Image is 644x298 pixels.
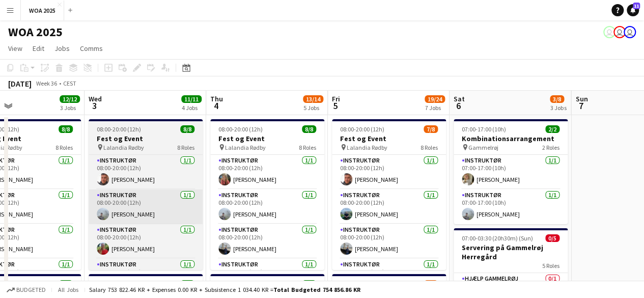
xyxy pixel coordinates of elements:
[330,100,340,112] span: 5
[63,79,76,87] div: CEST
[8,44,22,53] span: View
[210,189,324,224] app-card-role: Instruktør1/108:00-20:00 (12h)[PERSON_NAME]
[55,144,73,151] span: 8 Roles
[8,78,32,89] div: [DATE]
[34,79,59,87] span: Week 36
[545,125,559,133] span: 2/2
[603,26,615,38] app-user-avatar: Bettina Madsen
[421,144,438,151] span: 8 Roles
[218,125,263,133] span: 08:00-20:00 (12h)
[340,125,384,133] span: 08:00-20:00 (12h)
[89,189,203,224] app-card-role: Instruktør1/108:00-20:00 (12h)[PERSON_NAME]
[550,104,566,112] div: 3 Jobs
[303,95,323,103] span: 13/14
[210,155,324,189] app-card-role: Instruktør1/108:00-20:00 (12h)[PERSON_NAME]
[56,286,80,293] span: All jobs
[627,4,639,16] a: 11
[575,94,587,103] span: Sun
[210,119,324,270] app-job-card: 08:00-20:00 (12h)8/8Fest og Event Lalandia Rødby8 RolesInstruktør1/108:00-20:00 (12h)[PERSON_NAME...
[4,42,26,55] a: View
[624,26,636,38] app-user-avatar: Drift Drift
[60,95,80,103] span: 12/12
[454,243,568,261] h3: Servering på Gammelrøj Herregård
[347,144,387,151] span: Lalandia Rødby
[89,94,102,103] span: Wed
[550,95,564,103] span: 3/8
[210,94,223,103] span: Thu
[332,94,340,103] span: Fri
[468,144,498,151] span: Gammelrøj
[332,189,446,224] app-card-role: Instruktør1/108:00-20:00 (12h)[PERSON_NAME]
[425,104,444,112] div: 7 Jobs
[210,134,324,143] h3: Fest og Event
[454,119,568,224] app-job-card: 07:00-17:00 (10h)2/2Kombinationsarrangement Gammelrøj2 RolesInstruktør1/107:00-17:00 (10h)[PERSON...
[50,42,74,55] a: Jobs
[89,259,203,293] app-card-role: Instruktør1/108:00-20:00 (12h)
[332,224,446,259] app-card-role: Instruktør1/108:00-20:00 (12h)[PERSON_NAME]
[97,125,141,133] span: 08:00-20:00 (12h)
[209,100,223,112] span: 4
[89,155,203,189] app-card-role: Instruktør1/108:00-20:00 (12h)[PERSON_NAME]
[542,144,559,151] span: 2 Roles
[180,125,194,133] span: 8/8
[89,286,360,293] div: Salary 753 822.46 KR + Expenses 0.00 KR + Subsistence 1 034.40 KR =
[225,144,266,151] span: Lalandia Rødby
[80,44,103,53] span: Comms
[29,42,48,55] a: Edit
[332,155,446,189] app-card-role: Instruktør1/108:00-20:00 (12h)[PERSON_NAME]
[33,44,44,53] span: Edit
[87,100,102,112] span: 3
[454,189,568,224] app-card-role: Instruktør1/107:00-17:00 (10h)[PERSON_NAME]
[54,44,70,53] span: Jobs
[545,234,559,242] span: 0/5
[462,125,506,133] span: 07:00-17:00 (10h)
[76,42,107,55] a: Comms
[182,104,201,112] div: 4 Jobs
[462,234,533,242] span: 07:00-03:30 (20h30m) (Sun)
[424,125,438,133] span: 7/8
[89,224,203,259] app-card-role: Instruktør1/108:00-20:00 (12h)[PERSON_NAME]
[303,104,323,112] div: 5 Jobs
[574,100,587,112] span: 7
[454,155,568,189] app-card-role: Instruktør1/107:00-17:00 (10h)[PERSON_NAME]
[210,224,324,259] app-card-role: Instruktør1/108:00-20:00 (12h)[PERSON_NAME]
[302,125,316,133] span: 8/8
[299,144,316,151] span: 8 Roles
[633,3,640,9] span: 11
[8,24,63,40] h1: WOA 2025
[5,284,47,295] button: Budgeted
[60,104,79,112] div: 3 Jobs
[542,262,559,269] span: 5 Roles
[21,1,64,20] button: WOA 2025
[177,144,194,151] span: 8 Roles
[103,144,144,151] span: Lalandia Rødby
[452,100,465,112] span: 6
[89,134,203,143] h3: Fest og Event
[16,286,46,293] span: Budgeted
[332,259,446,293] app-card-role: Instruktør1/108:00-20:00 (12h)
[89,119,203,270] app-job-card: 08:00-20:00 (12h)8/8Fest og Event Lalandia Rødby8 RolesInstruktør1/108:00-20:00 (12h)[PERSON_NAME...
[613,26,626,38] app-user-avatar: Drift Drift
[332,119,446,270] app-job-card: 08:00-20:00 (12h)7/8Fest og Event Lalandia Rødby8 RolesInstruktør1/108:00-20:00 (12h)[PERSON_NAME...
[210,259,324,293] app-card-role: Instruktør1/108:00-20:00 (12h)
[273,286,360,293] span: Total Budgeted 754 856.86 KR
[59,125,73,133] span: 8/8
[425,95,445,103] span: 19/24
[454,134,568,143] h3: Kombinationsarrangement
[181,95,202,103] span: 11/11
[332,134,446,143] h3: Fest og Event
[454,94,465,103] span: Sat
